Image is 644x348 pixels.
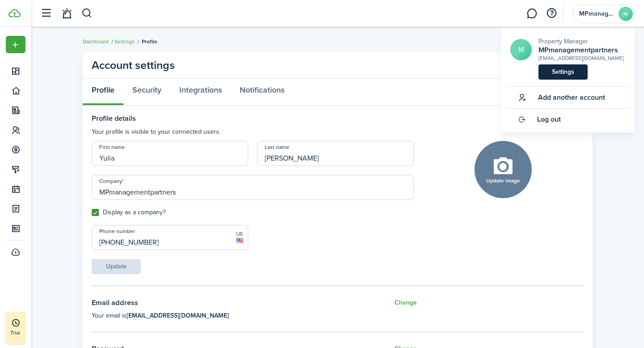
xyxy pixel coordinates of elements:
[236,230,243,238] span: US
[92,297,138,309] h3: Email address
[38,5,55,22] button: Open sidebar
[92,115,414,123] settings-fieldset-title: Profile details
[231,79,293,106] a: Notifications
[394,297,417,309] button: Change
[537,115,561,123] span: Log out
[538,46,624,54] a: MPmanagementpartners
[114,38,135,46] a: Settings
[58,2,75,25] a: Notifications
[92,311,417,320] p: Your email is
[538,64,588,80] a: Settings
[508,109,628,130] a: Log out
[123,79,170,106] a: Security
[92,57,175,74] panel-main-title: Account settings
[8,9,21,17] img: TenantCloud
[83,38,109,46] a: Dashboard
[510,39,532,60] a: M
[170,79,231,106] a: Integrations
[142,38,157,46] span: Profile
[6,312,25,344] a: Trial
[523,2,540,25] a: Messaging
[544,6,559,21] button: Open resource center
[127,311,229,320] b: [EMAIL_ADDRESS][DOMAIN_NAME]
[81,6,93,21] button: Search
[92,209,165,216] label: Display as a company?
[538,93,605,102] span: Add another account
[10,329,46,337] p: Trial
[92,127,414,136] settings-fieldset-description: Your profile is visible to your connected users.
[538,54,624,62] div: [EMAIL_ADDRESS][DOMAIN_NAME]
[475,141,532,198] button: Update image
[538,37,588,46] span: Property Manager
[579,11,615,17] span: MPmanagementpartners
[508,87,605,108] button: Add another account
[619,7,633,21] avatar-text: M
[6,36,25,53] button: Open menu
